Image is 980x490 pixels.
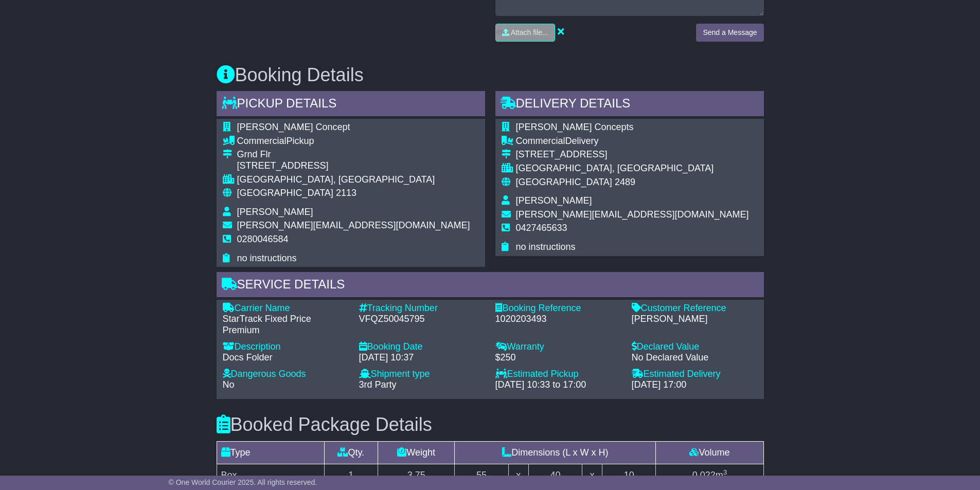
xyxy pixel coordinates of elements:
span: 0427465633 [516,223,567,233]
span: 3rd Party [359,379,397,390]
div: Tracking Number [359,303,485,314]
div: [DATE] 17:00 [632,379,758,391]
span: No [223,379,235,390]
div: [STREET_ADDRESS] [237,160,470,172]
div: $250 [495,352,621,364]
div: [DATE] 10:37 [359,352,485,364]
div: Estimated Pickup [495,369,621,380]
span: Commercial [237,136,287,146]
button: Send a Message [696,24,763,42]
td: Type [217,441,324,464]
td: x [508,464,528,486]
div: Pickup Details [217,91,485,119]
td: 40 [528,464,582,486]
span: © One World Courier 2025. All rights reserved. [169,478,317,486]
td: Dimensions (L x W x H) [455,441,656,464]
span: [PERSON_NAME] Concept [237,122,350,132]
div: StarTrack Fixed Price Premium [223,314,349,336]
div: Service Details [217,272,764,300]
div: [DATE] 10:33 to 17:00 [495,379,621,391]
h3: Booked Package Details [217,414,764,435]
div: Estimated Delivery [632,369,758,380]
td: 3.75 [378,464,455,486]
span: 2489 [615,177,635,187]
td: m [656,464,763,486]
td: 55 [455,464,509,486]
div: [GEOGRAPHIC_DATA], [GEOGRAPHIC_DATA] [237,174,470,186]
div: [PERSON_NAME] [632,314,758,325]
div: Shipment type [359,369,485,380]
div: Grnd Flr [237,149,470,160]
td: Weight [378,441,455,464]
sup: 3 [723,468,727,476]
td: Volume [656,441,763,464]
div: Carrier Name [223,303,349,314]
span: [PERSON_NAME] [237,207,313,217]
span: Commercial [516,136,565,146]
span: [PERSON_NAME][EMAIL_ADDRESS][DOMAIN_NAME] [516,209,749,220]
div: Booking Reference [495,303,621,314]
span: [PERSON_NAME] Concepts [516,122,634,132]
td: 1 [324,464,378,486]
div: Delivery Details [495,91,764,119]
div: No Declared Value [632,352,758,364]
div: [STREET_ADDRESS] [516,149,749,160]
span: [GEOGRAPHIC_DATA] [237,188,333,198]
div: Delivery [516,136,749,147]
div: Customer Reference [632,303,758,314]
span: 2113 [336,188,357,198]
span: 0.022 [692,470,716,480]
div: Description [223,341,349,353]
span: [PERSON_NAME][EMAIL_ADDRESS][DOMAIN_NAME] [237,220,470,230]
h3: Booking Details [217,65,764,85]
div: 1020203493 [495,314,621,325]
td: Box [217,464,324,486]
div: Booking Date [359,341,485,353]
span: no instructions [516,242,576,252]
span: no instructions [237,253,297,263]
span: [PERSON_NAME] [516,195,592,206]
td: x [582,464,602,486]
div: Declared Value [632,341,758,353]
div: Dangerous Goods [223,369,349,380]
div: Warranty [495,341,621,353]
div: VFQZ50045795 [359,314,485,325]
span: [GEOGRAPHIC_DATA] [516,177,612,187]
span: 0280046584 [237,234,289,244]
div: Pickup [237,136,470,147]
td: 10 [602,464,656,486]
td: Qty. [324,441,378,464]
div: Docs Folder [223,352,349,364]
div: [GEOGRAPHIC_DATA], [GEOGRAPHIC_DATA] [516,163,749,174]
